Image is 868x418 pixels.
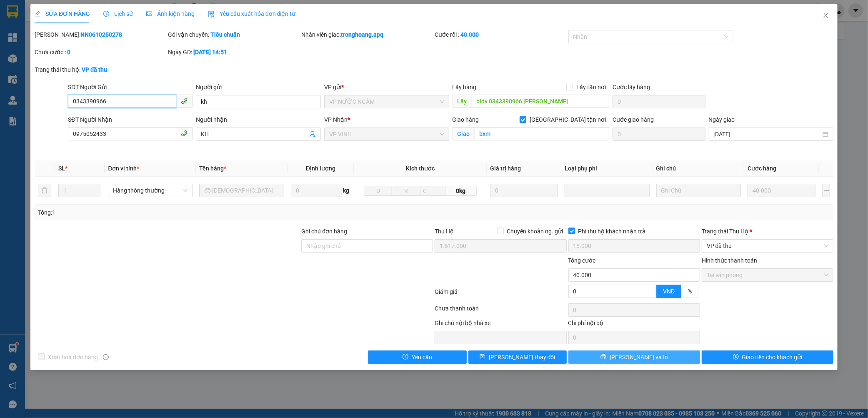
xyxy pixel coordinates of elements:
th: Loại phụ phí [561,160,653,177]
span: Tổng cước [568,257,596,264]
input: 0 [490,184,558,197]
b: 0 [67,49,70,55]
span: exclamation-circle [403,354,408,360]
b: NN0610250278 [80,31,122,38]
input: Ghi Chú [656,184,741,197]
label: Cước giao hàng [613,116,654,123]
div: Người nhận [196,115,321,124]
span: VND [663,288,675,295]
span: edit [35,11,40,17]
label: Hình thức thanh toán [702,257,757,264]
span: Giao hàng [453,116,479,123]
button: delete [38,184,51,197]
span: Định lượng [306,165,335,172]
span: save [480,354,485,360]
div: Chưa thanh toán [434,304,568,318]
span: Giá trị hàng [490,165,521,172]
span: VP Nhận [324,116,348,123]
input: Ghi chú đơn hàng [301,239,433,253]
button: printer[PERSON_NAME] và In [568,350,700,364]
span: Kích thước [406,165,435,172]
div: SĐT Người Nhận [68,115,193,124]
span: % [688,288,692,295]
span: [PERSON_NAME] thay đổi [489,353,555,362]
input: Cước lấy hàng [613,95,705,108]
span: phone [181,130,188,137]
b: VP đã thu [82,66,108,73]
b: Tiêu chuẩn [210,31,240,38]
span: Tên hàng [199,165,226,172]
span: Tại văn phòng [707,269,828,281]
label: Ghi chú đơn hàng [301,228,347,235]
input: R [392,186,420,196]
button: save[PERSON_NAME] thay đổi [468,350,567,364]
div: VP gửi [324,83,449,92]
span: Giao tiền cho khách gửi [742,353,803,362]
input: Ngày giao [714,130,821,139]
div: Ngày GD: [168,48,300,57]
input: D [364,186,392,196]
input: Giao tận nơi [475,127,609,140]
input: VD: Bàn, Ghế [199,184,284,197]
span: printer [600,354,606,360]
span: Phí thu hộ khách nhận trả [575,227,649,236]
div: Giảm giá [434,287,568,302]
input: Dọc đường [472,95,609,108]
input: C [420,186,445,196]
div: Ghi chú nội bộ nhà xe [435,318,566,331]
b: tronghoang.apq [341,31,383,38]
div: Nhân viên giao: [301,30,433,39]
span: VP VINH [329,128,444,140]
span: Lấy [453,95,472,108]
span: 0kg [445,186,477,196]
div: [PERSON_NAME]: [35,30,166,39]
span: VP đã thu [707,240,828,252]
input: Cước giao hàng [613,128,705,141]
span: Xuất hóa đơn hàng [45,353,101,362]
span: info-circle [103,354,109,360]
div: Gói vận chuyển: [168,30,300,39]
label: Ngày giao [709,116,735,123]
div: Tổng: 1 [38,208,335,217]
span: SL [58,165,65,172]
span: dollar [733,354,739,360]
span: clock-circle [103,11,109,17]
span: [GEOGRAPHIC_DATA] tận nơi [526,115,609,124]
span: Chuyển khoản ng. gửi [504,227,567,236]
span: SỬA ĐƠN HÀNG [35,10,90,17]
div: Cước rồi : [435,30,566,39]
div: SĐT Người Gửi [68,83,193,92]
span: VP NƯỚC NGẦM [329,95,444,108]
span: phone [181,98,188,104]
div: Người gửi [196,83,321,92]
div: Trạng thái thu hộ: [35,65,200,74]
b: 40.000 [460,31,479,38]
span: [PERSON_NAME] và In [610,353,668,362]
span: picture [146,11,152,17]
button: exclamation-circleYêu cầu [368,350,466,364]
span: Hàng thông thường [113,184,188,197]
button: plus [822,184,830,197]
label: Cước lấy hàng [613,84,650,90]
b: [DATE] 14:51 [193,49,227,55]
span: Yêu cầu [412,353,432,362]
span: Ảnh kiện hàng [146,10,195,17]
span: Giao [453,127,475,140]
span: kg [342,184,350,197]
span: close [823,12,829,19]
span: Lấy hàng [453,84,477,90]
img: icon [208,11,215,18]
div: Trạng thái Thu Hộ [702,227,833,236]
input: 0 [748,184,815,197]
span: Lấy tận nơi [573,83,609,92]
span: user-add [309,131,316,138]
div: Chưa cước : [35,48,166,57]
button: Close [814,4,838,28]
button: dollarGiao tiền cho khách gửi [702,350,833,364]
span: Lịch sử [103,10,133,17]
span: Đơn vị tính [108,165,139,172]
span: Yêu cầu xuất hóa đơn điện tử [208,10,296,17]
th: Ghi chú [653,160,744,177]
span: Cước hàng [748,165,776,172]
div: Chi phí nội bộ [568,318,700,331]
